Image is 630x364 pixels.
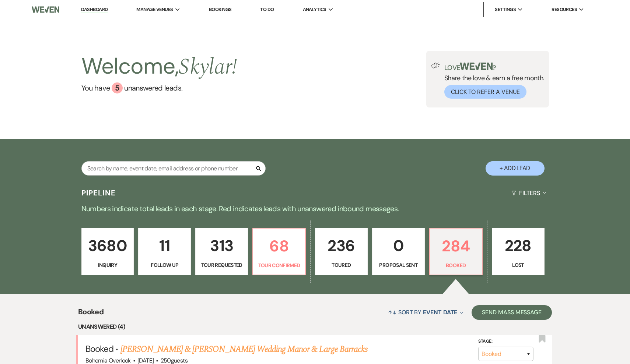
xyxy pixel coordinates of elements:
span: Skylar ! [179,50,237,84]
a: 313Tour Requested [195,228,248,276]
span: Resources [552,6,577,13]
p: 0 [377,233,420,258]
li: Unanswered (4) [78,322,552,332]
p: Toured [320,261,363,269]
h2: Welcome, [81,51,237,82]
a: 236Toured [315,228,368,276]
img: Weven Logo [32,2,60,17]
a: 284Booked [429,228,483,276]
p: Booked [434,261,477,269]
p: 284 [434,234,477,258]
div: 5 [112,82,123,93]
button: Sort By Event Date [385,303,466,322]
a: 3680Inquiry [81,228,134,276]
input: Search by name, event date, email address or phone number [81,161,266,176]
span: Analytics [303,6,326,13]
button: Click to Refer a Venue [444,85,526,99]
button: Send Mass Message [472,305,552,320]
button: Filters [508,183,549,203]
p: 313 [200,233,243,258]
img: weven-logo-green.svg [460,63,493,70]
p: Tour Confirmed [258,261,301,269]
p: 236 [320,233,363,258]
p: Numbers indicate total leads in each stage. Red indicates leads with unanswered inbound messages. [50,203,580,215]
p: Proposal Sent [377,261,420,269]
a: 0Proposal Sent [372,228,425,276]
a: 11Follow Up [138,228,191,276]
p: Follow Up [143,261,186,269]
span: Event Date [423,308,457,316]
span: Settings [495,6,516,13]
p: Inquiry [86,261,129,269]
a: 228Lost [492,228,545,276]
div: Share the love & earn a free month. [440,63,545,99]
span: Manage Venues [136,6,173,13]
p: Love ? [444,63,545,71]
span: ↑↓ [388,308,397,316]
a: Bookings [209,6,232,13]
p: 228 [497,233,540,258]
h3: Pipeline [81,188,116,198]
a: To Do [260,6,274,13]
span: Booked [85,343,113,354]
p: 3680 [86,233,129,258]
a: Dashboard [81,6,108,13]
button: + Add Lead [486,161,545,176]
span: Booked [78,306,104,322]
a: You have 5 unanswered leads. [81,82,237,93]
p: Lost [497,261,540,269]
a: [PERSON_NAME] & [PERSON_NAME] Wedding Manor & Large Barracks [120,343,368,356]
label: Stage: [478,337,533,345]
img: loud-speaker-illustration.svg [431,63,440,68]
p: 11 [143,233,186,258]
p: 68 [258,234,301,258]
a: 68Tour Confirmed [252,228,306,276]
p: Tour Requested [200,261,243,269]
